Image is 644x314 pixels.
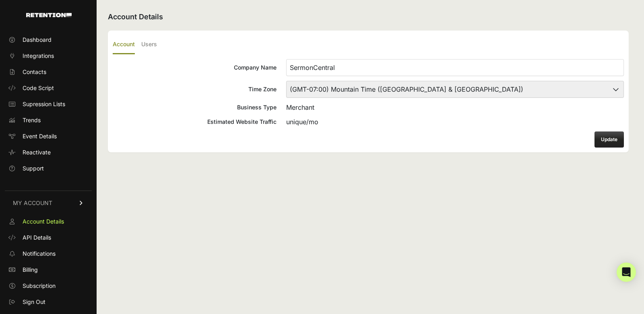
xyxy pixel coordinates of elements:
select: Time Zone [286,81,624,98]
label: Account [113,35,135,54]
span: Sign Out [23,298,45,306]
div: Estimated Website Traffic [113,118,277,126]
a: Reactivate [5,146,92,159]
span: MY ACCOUNT [13,199,52,207]
a: Supression Lists [5,98,92,111]
span: Subscription [23,282,56,290]
span: Trends [23,116,41,124]
a: Billing [5,263,92,276]
a: Notifications [5,247,92,260]
span: Notifications [23,250,56,258]
span: Billing [23,266,38,274]
a: Code Script [5,82,92,94]
a: Subscription [5,279,92,292]
button: Update [594,131,624,148]
a: Integrations [5,49,92,62]
span: Reactivate [23,148,51,156]
a: Sign Out [5,296,92,308]
span: Code Script [23,84,54,92]
a: API Details [5,231,92,244]
div: Open Intercom Messenger [617,263,636,282]
h2: Account Details [108,11,629,23]
span: Support [23,164,44,172]
img: Retention.com [26,13,72,17]
input: Company Name [286,59,624,76]
span: Supression Lists [23,100,65,108]
div: unique/mo [286,117,624,127]
div: Merchant [286,103,624,112]
a: Contacts [5,66,92,78]
span: API Details [23,234,51,242]
label: Users [141,35,157,54]
a: Event Details [5,130,92,143]
span: Contacts [23,68,46,76]
div: Company Name [113,64,277,72]
a: MY ACCOUNT [5,191,92,215]
div: Time Zone [113,85,277,93]
span: Account Details [23,218,64,226]
a: Account Details [5,215,92,228]
span: Dashboard [23,36,52,44]
span: Event Details [23,132,57,140]
div: Business Type [113,103,277,111]
a: Dashboard [5,33,92,46]
span: Integrations [23,52,54,60]
a: Trends [5,114,92,127]
a: Support [5,162,92,175]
